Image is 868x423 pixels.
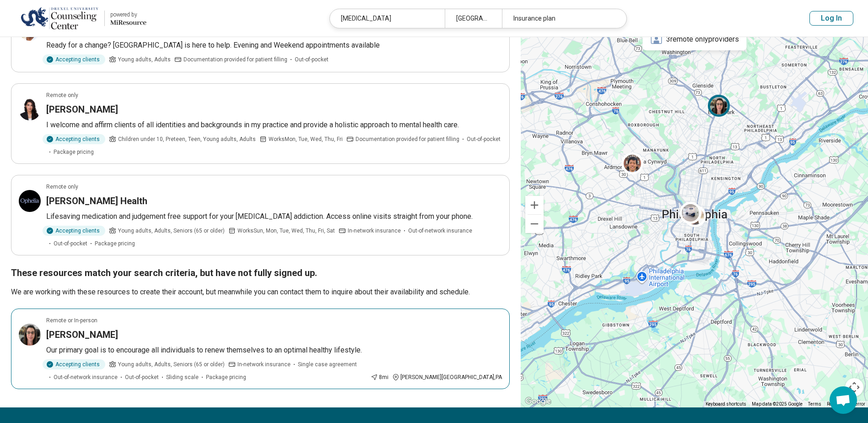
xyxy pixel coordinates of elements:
[752,401,803,407] span: Map data ©2025 Google
[330,9,445,28] div: [MEDICAL_DATA]
[11,287,510,298] p: We are working with these resources to create their account, but meanwhile you can contact them t...
[808,401,821,407] a: Terms (opens in new tab)
[46,211,502,222] p: Lifesaving medication and judgement free support for your [MEDICAL_DATA] addiction. Access online...
[298,360,357,369] span: Single case agreement
[269,135,343,143] span: Works Mon, Tue, Wed, Thu, Fri
[43,134,105,144] div: Accepting clients
[46,119,502,130] p: I welcome and affirm clients of all identities and backgrounds in my practice and provide a holis...
[706,401,746,407] button: Keyboard shortcuts
[445,9,502,28] div: [GEOGRAPHIC_DATA], [GEOGRAPHIC_DATA]
[183,55,287,64] span: Documentation provided for patient filling
[237,227,335,235] span: Works Sun, Mon, Tue, Wed, Thu, Fri, Sat
[43,54,105,65] div: Accepting clients
[43,359,105,369] div: Accepting clients
[827,401,865,407] a: Report a map error
[525,215,544,233] button: Zoom out
[118,360,225,369] span: Young adults, Adults, Seniors (65 or older)
[21,7,99,29] img: Drexel University
[110,11,146,19] div: powered by
[356,135,459,143] span: Documentation provided for patient filling
[295,55,329,64] span: Out-of-pocket
[523,396,553,407] img: Google
[95,239,135,248] span: Package pricing
[845,378,863,396] button: Map camera controls
[642,28,746,50] div: 3 remote only providers
[125,373,159,381] span: Out-of-pocket
[46,91,78,99] p: Remote only
[348,227,401,235] span: In-network insurance
[237,360,291,369] span: In-network insurance
[467,135,501,143] span: Out-of-pocket
[118,55,171,64] span: Young adults, Adults
[43,226,105,236] div: Accepting clients
[525,196,544,214] button: Zoom in
[523,396,553,407] a: Open this area in Google Maps (opens a new window)
[206,373,246,381] span: Package pricing
[11,266,510,279] h2: These resources match your search criteria, but have not fully signed up.
[830,386,857,414] div: Open chat
[46,328,118,341] h3: [PERSON_NAME]
[371,373,388,381] div: 8 mi
[15,7,146,29] a: Drexel Universitypowered by
[54,148,94,156] span: Package pricing
[166,373,199,381] span: Sliding scale
[118,135,256,143] span: Children under 10, Preteen, Teen, Young adults, Adults
[54,373,118,381] span: Out-of-network insurance
[46,40,502,51] p: Ready for a change? [GEOGRAPHIC_DATA] is here to help. Evening and Weekend appointments available
[54,239,87,248] span: Out-of-pocket
[46,103,118,116] h3: [PERSON_NAME]
[46,316,97,325] p: Remote or In-person
[502,9,617,28] div: Insurance plan
[408,227,472,235] span: Out-of-network insurance
[392,373,502,381] div: [PERSON_NAME][GEOGRAPHIC_DATA] , PA
[118,227,225,235] span: Young adults, Adults, Seniors (65 or older)
[46,195,147,207] h3: [PERSON_NAME] Health
[46,345,502,356] p: Our primary goal is to encourage all individuals to renew themselves to an optimal healthy lifest...
[809,11,853,26] button: Log In
[46,183,78,191] p: Remote only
